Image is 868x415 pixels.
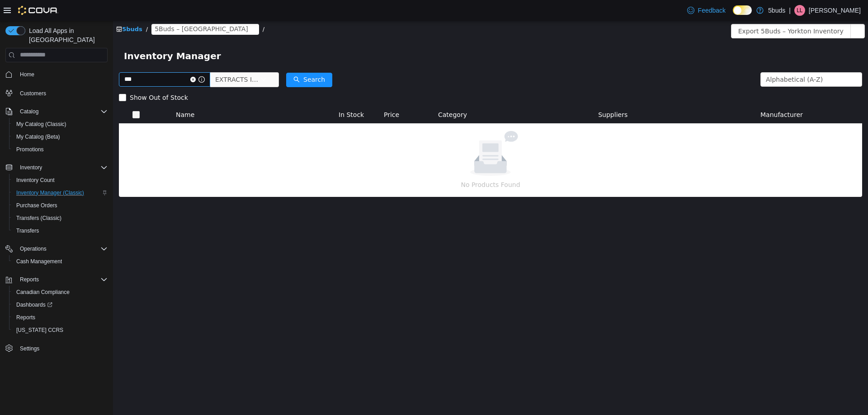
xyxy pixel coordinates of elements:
span: Purchase Orders [13,200,108,211]
span: Inventory Count [16,177,55,184]
button: Reports [16,274,42,285]
span: Dashboards [13,299,108,310]
a: Inventory Count [13,175,58,186]
span: Customers [20,90,46,97]
a: My Catalog (Beta) [13,131,64,142]
span: Catalog [20,108,38,115]
span: Transfers [16,227,39,234]
a: Canadian Compliance [13,287,73,298]
button: Reports [2,273,111,286]
a: Feedback [684,1,729,19]
span: Operations [16,243,108,254]
a: icon: shop5buds [3,5,29,12]
a: Inventory Manager (Classic) [13,187,88,198]
nav: Complex example [5,64,108,378]
span: Reports [20,276,39,283]
button: Transfers [9,224,111,237]
span: Transfers [13,225,108,236]
span: Canadian Compliance [16,289,70,296]
span: Catalog [16,106,108,117]
span: Manufacturer [647,90,690,98]
span: Load All Apps in [GEOGRAPHIC_DATA] [25,26,108,44]
button: My Catalog (Beta) [9,131,111,143]
div: Lacey Landry [794,5,805,16]
span: Transfers (Classic) [16,214,61,222]
button: Transfers (Classic) [9,212,111,224]
a: Dashboards [9,298,111,311]
span: Settings [16,343,108,354]
a: Dashboards [13,299,56,310]
span: EXTRACTS INHALED [102,52,147,65]
span: Inventory Manager (Classic) [16,189,84,196]
span: Cash Management [13,256,108,267]
i: icon: close-circle [77,56,83,61]
span: Reports [16,314,35,321]
span: Reports [13,312,108,323]
button: [US_STATE] CCRS [9,324,111,336]
p: 5buds [768,5,785,16]
button: Home [2,68,111,81]
button: Reports [9,311,111,324]
span: Operations [20,245,47,252]
span: Washington CCRS [13,325,108,336]
button: Catalog [16,106,42,117]
span: Dark Mode [733,15,733,15]
button: icon: ellipsis [737,3,752,18]
i: icon: info-circle [85,56,92,62]
button: My Catalog (Classic) [9,118,111,131]
button: Cash Management [9,255,111,268]
button: Catalog [2,105,111,118]
button: Promotions [9,143,111,156]
span: Home [20,71,34,78]
span: Inventory Manager [11,28,113,42]
a: My Catalog (Classic) [13,119,70,130]
span: My Catalog (Beta) [13,131,108,142]
span: Inventory [16,162,108,173]
i: icon: shop [3,5,9,11]
button: Inventory Manager (Classic) [9,187,111,199]
button: icon: searchSearch [173,52,219,66]
span: Category [325,90,354,98]
a: Home [16,69,38,80]
span: My Catalog (Classic) [16,121,66,128]
button: Operations [16,243,50,254]
p: | [789,5,791,16]
button: Operations [2,242,111,255]
span: 5Buds – Yorkton [42,3,135,13]
a: Transfers (Classic) [13,213,65,224]
span: Promotions [16,146,44,153]
button: Export 5Buds – Yorkton Inventory [618,3,738,18]
span: Canadian Compliance [13,287,108,298]
span: Cash Management [16,258,62,265]
a: Cash Management [13,256,66,267]
span: Transfers (Classic) [13,213,108,224]
span: Settings [20,345,39,352]
button: Canadian Compliance [9,286,111,298]
p: [PERSON_NAME] [809,5,861,16]
span: / [33,5,35,12]
span: My Catalog (Classic) [13,119,108,130]
span: In Stock [226,90,251,98]
span: / [150,5,151,12]
span: Inventory Count [13,175,108,186]
span: Promotions [13,144,108,155]
span: My Catalog (Beta) [16,133,60,140]
span: Name [63,90,81,98]
input: Dark Mode [733,5,752,15]
span: Feedback [698,6,726,15]
a: Transfers [13,225,42,236]
span: Purchase Orders [16,202,57,209]
a: Settings [16,343,43,354]
img: Cova [18,6,58,15]
span: Home [16,69,108,80]
span: Dashboards [16,301,52,308]
i: icon: down [738,56,744,62]
span: LL [797,5,802,16]
a: Customers [16,88,50,99]
a: [US_STATE] CCRS [13,325,67,336]
span: [US_STATE] CCRS [16,326,63,334]
p: No Products Found [17,159,738,169]
button: Inventory [16,162,46,173]
span: Price [271,90,286,98]
span: Inventory [20,164,42,171]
